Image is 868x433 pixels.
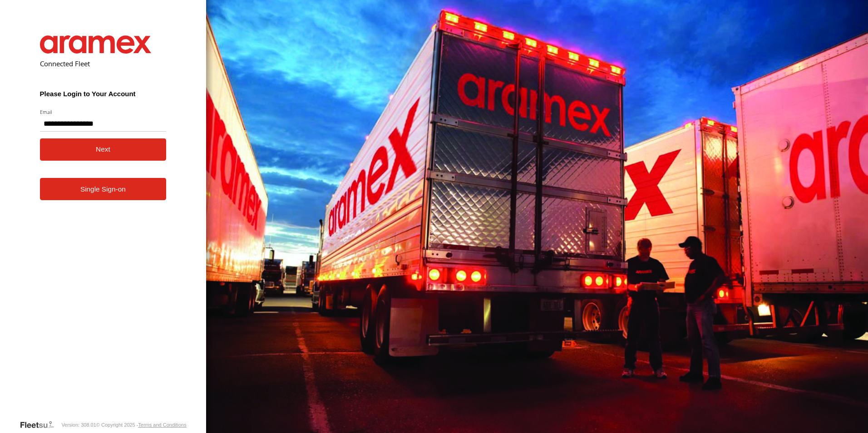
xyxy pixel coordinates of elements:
[40,178,167,200] a: Single Sign-on
[138,422,186,428] a: Terms and Conditions
[40,138,167,161] button: Next
[20,420,61,429] a: Visit our Website
[61,422,96,428] div: Version: 308.01
[40,90,167,98] h3: Please Login to Your Account
[40,108,167,115] label: Email
[40,59,167,68] h2: Connected Fleet
[96,422,187,428] div: © Copyright 2025 -
[40,35,152,54] img: Aramex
